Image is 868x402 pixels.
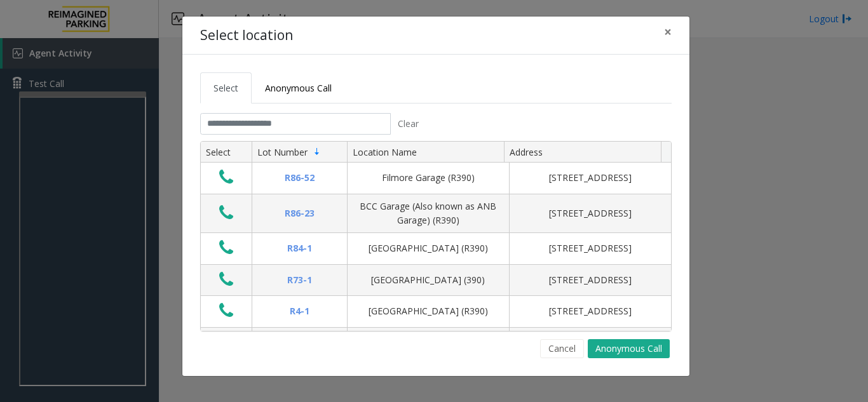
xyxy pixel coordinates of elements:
[200,25,293,46] h4: Select location
[517,241,663,255] div: [STREET_ADDRESS]
[201,142,671,331] div: Data table
[655,17,681,48] button: Close
[201,142,252,163] th: Select
[510,146,543,158] span: Address
[517,206,663,220] div: [STREET_ADDRESS]
[353,146,417,158] span: Location Name
[355,304,501,318] div: [GEOGRAPHIC_DATA] (R390)
[588,339,670,358] button: Anonymous Call
[355,171,501,185] div: Filmore Garage (R390)
[355,273,501,287] div: [GEOGRAPHIC_DATA] (390)
[517,273,663,287] div: [STREET_ADDRESS]
[200,72,672,104] ul: Tabs
[260,304,339,318] div: R4-1
[214,82,238,94] span: Select
[260,273,339,287] div: R73-1
[664,23,672,41] span: ×
[355,241,501,255] div: [GEOGRAPHIC_DATA] (R390)
[260,206,339,220] div: R86-23
[517,171,663,185] div: [STREET_ADDRESS]
[265,82,332,94] span: Anonymous Call
[517,304,663,318] div: [STREET_ADDRESS]
[312,147,322,157] span: Sortable
[260,241,339,255] div: R84-1
[540,339,584,358] button: Cancel
[391,113,426,135] button: Clear
[260,171,339,185] div: R86-52
[257,146,308,158] span: Lot Number
[355,199,501,228] div: BCC Garage (Also known as ANB Garage) (R390)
